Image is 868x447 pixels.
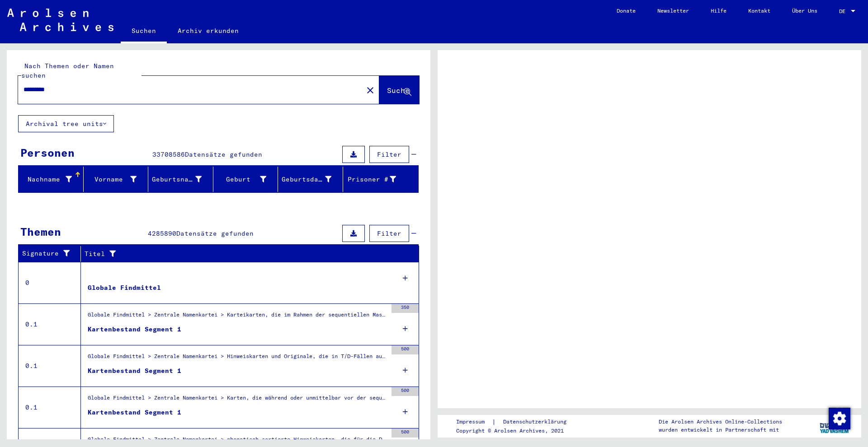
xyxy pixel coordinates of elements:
span: Filter [377,229,401,237]
span: 4285890 [148,229,176,237]
div: Geburt‏ [217,175,267,184]
mat-label: Nach Themen oder Namen suchen [21,62,114,79]
div: Vorname [87,175,137,184]
mat-header-cell: Geburtsdatum [278,167,343,192]
a: Archiv erkunden [167,20,250,42]
button: Filter [369,225,409,242]
mat-icon: close [365,85,376,96]
a: Impressum [456,417,492,427]
a: Datenschutzerklärung [496,417,577,427]
div: 500 [392,428,419,438]
div: Personen [20,144,75,161]
div: Kartenbestand Segment 1 [88,408,181,417]
div: Geburt‏ [217,172,278,186]
div: 500 [392,387,419,396]
div: Kartenbestand Segment 1 [88,366,181,376]
img: yv_logo.png [818,414,852,437]
div: Nachname [22,175,72,184]
button: Archival tree units [18,115,114,132]
div: Globale Findmittel > Zentrale Namenkartei > Hinweiskarten und Originale, die in T/D-Fällen aufgef... [88,352,387,365]
div: Globale Findmittel > Zentrale Namenkartei > Karten, die während oder unmittelbar vor der sequenti... [88,394,387,406]
p: Copyright © Arolsen Archives, 2021 [456,427,577,435]
mat-header-cell: Geburt‏ [213,167,278,192]
mat-header-cell: Geburtsname [148,167,213,192]
img: Zustimmung ändern [829,408,850,429]
td: 0.1 [19,303,81,345]
span: DE [839,8,849,14]
div: Titel [85,249,401,259]
div: Globale Findmittel > Zentrale Namenkartei > Karteikarten, die im Rahmen der sequentiellen Massend... [88,311,387,323]
span: Datensätze gefunden [185,150,262,158]
div: Geburtsname [152,172,213,186]
p: wurden entwickelt in Partnerschaft mit [659,426,782,434]
div: Vorname [87,172,148,186]
div: Signature [22,247,83,261]
td: 0.1 [19,345,81,386]
span: Suche [387,86,410,95]
div: Kartenbestand Segment 1 [88,325,181,334]
button: Suche [379,76,419,104]
div: Titel [85,247,410,261]
div: 500 [392,345,419,354]
button: Filter [369,146,409,163]
p: Die Arolsen Archives Online-Collections [659,418,782,426]
td: 0.1 [19,386,81,428]
div: Prisoner # [347,172,408,186]
div: 350 [392,304,419,313]
img: Arolsen_neg.svg [7,9,113,31]
div: | [456,417,577,427]
span: Datensätze gefunden [176,229,254,237]
td: 0 [19,262,81,303]
button: Clear [361,81,379,99]
mat-header-cell: Prisoner # [343,167,419,192]
span: Filter [377,150,401,158]
mat-header-cell: Vorname [84,167,149,192]
div: Geburtsdatum [282,175,331,184]
div: Signature [22,249,74,258]
span: 33708586 [152,150,185,158]
div: Geburtsname [152,175,202,184]
mat-header-cell: Nachname [19,167,84,192]
a: Suchen [121,20,167,43]
div: Geburtsdatum [282,172,343,186]
div: Prisoner # [347,175,396,184]
div: Nachname [22,172,83,186]
div: Themen [20,223,61,240]
div: Globale Findmittel [88,283,161,293]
